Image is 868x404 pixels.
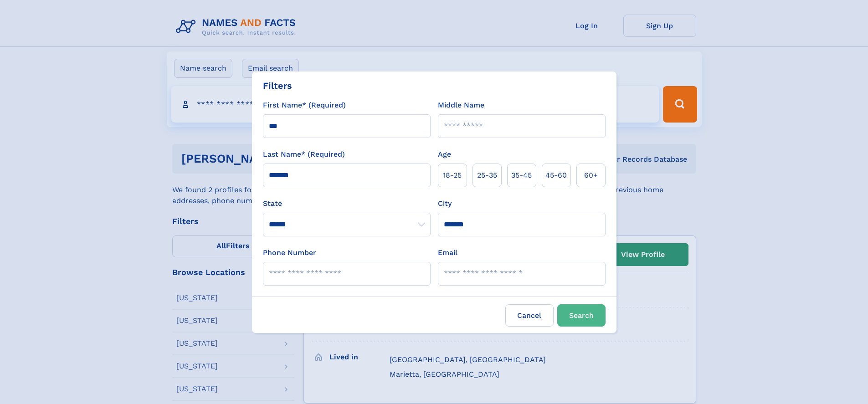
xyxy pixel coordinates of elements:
label: Age [438,149,451,160]
label: First Name* (Required) [263,100,346,111]
label: Last Name* (Required) [263,149,345,160]
span: 35‑45 [511,170,532,181]
span: 25‑35 [477,170,497,181]
span: 60+ [584,170,598,181]
label: Cancel [505,304,554,327]
span: 18‑25 [443,170,462,181]
div: Filters [263,79,292,92]
span: 45‑60 [545,170,567,181]
label: City [438,198,452,209]
label: Phone Number [263,247,316,258]
label: State [263,198,431,209]
label: Email [438,247,457,258]
label: Middle Name [438,100,484,111]
button: Search [557,304,606,327]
